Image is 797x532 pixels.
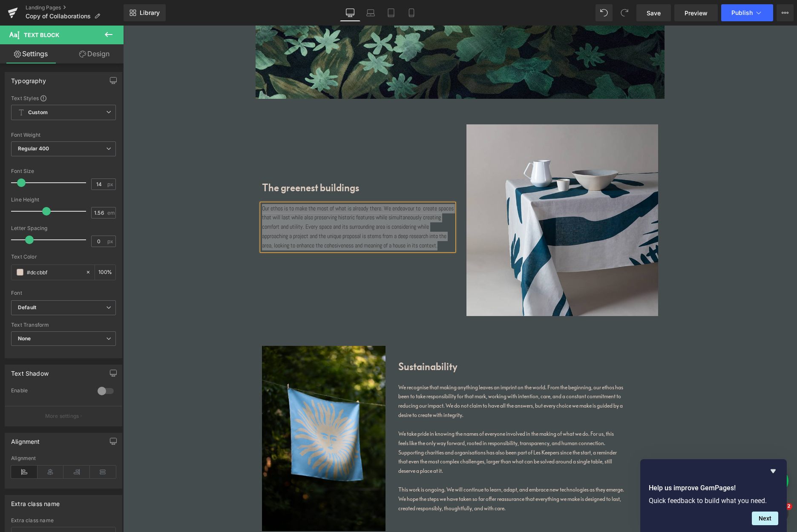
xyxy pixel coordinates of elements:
button: Redo [616,4,633,21]
a: Landing Pages [26,4,124,11]
span: 2 [785,503,792,510]
div: Typography [11,72,46,84]
div: Extra class name [11,495,60,507]
b: Custom [28,109,48,116]
span: Preview [685,9,708,17]
div: Enable [11,387,89,396]
span: px [107,181,115,187]
div: Line Height [11,197,116,203]
input: Color [27,267,81,277]
div: Alignment [11,455,116,461]
p: This work is ongoing. We will continue to learn, adapt, and embrace new technologies as they emer... [275,460,501,488]
p: We take pride in knowing the names of everyone involved in the making of what we do. For us, this... [275,404,501,450]
a: Laptop [360,4,381,21]
p: Quick feedback to build what you need. [649,497,778,505]
a: Mobile [401,4,422,21]
span: Publish [731,9,753,16]
button: Undo [596,4,613,21]
span: Text Block [24,32,59,38]
a: Tablet [381,4,401,21]
span: em [107,210,115,216]
i: Default [18,304,36,311]
a: Desktop [340,4,360,21]
b: Regular 400 [18,145,49,152]
b: None [18,335,31,342]
span: px [107,239,115,244]
div: Extra class name [11,518,116,523]
p: We recognise that making anything leaves an imprint on the world. From the beginning, our ethos h... [275,357,501,394]
span: Copy of Collaborations [26,13,91,20]
span: Save [647,9,661,17]
a: Design [63,44,125,63]
p: More settings [45,412,79,420]
button: More [777,4,794,21]
button: More settings [5,406,122,426]
div: % [95,265,115,280]
div: Help us improve GemPages! [649,466,778,525]
div: Font Size [11,168,116,174]
h1: The greenest buildings [139,154,331,170]
div: Font Weight [11,132,116,138]
div: Text Transform [11,322,116,328]
div: Our ethos is to make the most of what is already there. We endeavour to create spaces that will l... [139,178,331,225]
a: Preview [674,4,718,21]
button: Publish [721,4,773,21]
div: Font [11,290,116,296]
span: Library [140,9,160,17]
button: Hide survey [768,466,778,476]
div: Alignment [11,433,40,445]
div: Text Styles [11,95,116,101]
div: Text Shadow [11,365,49,377]
div: Letter Spacing [11,225,116,231]
h2: Help us improve GemPages! [649,483,778,493]
button: Next question [752,512,778,525]
div: Text Color [11,254,116,260]
a: New Library [124,4,166,21]
h1: Sustainability [275,333,535,348]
